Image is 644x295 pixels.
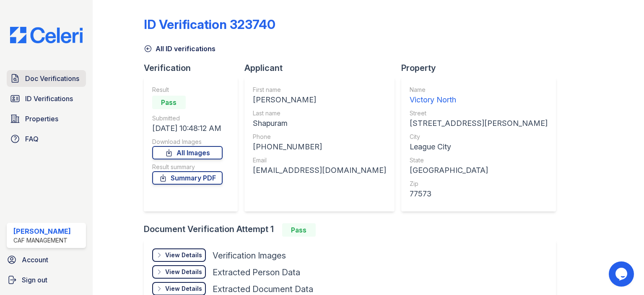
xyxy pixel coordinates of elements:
div: Last name [253,109,386,117]
iframe: chat widget [609,261,636,287]
a: Sign out [3,272,89,288]
div: Name [410,86,548,94]
a: Properties [7,110,86,127]
div: Extracted Person Data [213,266,300,278]
div: 77573 [410,188,548,200]
div: Pass [152,96,186,109]
div: View Details [165,268,202,276]
a: FAQ [7,131,86,147]
div: City [410,133,548,141]
a: Summary PDF [152,171,223,185]
div: View Details [165,251,202,259]
div: Result summary [152,163,223,171]
div: CAF Management [13,236,71,245]
div: Street [410,109,548,117]
div: Applicant [244,62,401,74]
a: Account [3,251,89,268]
div: [DATE] 10:48:12 AM [152,123,223,134]
div: View Details [165,285,202,293]
div: Verification Images [213,250,286,261]
span: ID Verifications [25,94,73,104]
span: Sign out [22,275,47,285]
div: Submitted [152,114,223,123]
a: ID Verifications [7,90,86,107]
a: All ID verifications [144,44,216,54]
div: Extracted Document Data [213,283,313,295]
div: [PHONE_NUMBER] [253,141,386,153]
div: Verification [144,62,244,74]
span: FAQ [25,134,39,144]
span: Properties [25,114,58,124]
div: State [410,156,548,164]
div: Download Images [152,138,223,146]
div: Victory North [410,94,548,106]
div: [GEOGRAPHIC_DATA] [410,164,548,176]
div: First name [253,86,386,94]
div: Pass [282,223,316,237]
div: Document Verification Attempt 1 [144,223,563,237]
div: Phone [253,133,386,141]
a: All Images [152,146,223,159]
img: CE_Logo_Blue-a8612792a0a2168367f1c8372b55b34899dd931a85d93a1a3d3e32e68fde9ad4.png [3,27,89,43]
div: ID Verification 323740 [144,17,275,32]
div: [PERSON_NAME] [253,94,386,106]
div: Shapuram [253,117,386,129]
div: Result [152,86,223,94]
div: Email [253,156,386,164]
span: Doc Verifications [25,73,79,84]
div: League City [410,141,548,153]
a: Doc Verifications [7,70,86,87]
div: [STREET_ADDRESS][PERSON_NAME] [410,117,548,129]
span: Account [22,255,48,265]
div: [PERSON_NAME] [13,226,71,236]
div: [EMAIL_ADDRESS][DOMAIN_NAME] [253,164,386,176]
a: Name Victory North [410,86,548,106]
div: Zip [410,180,548,188]
div: Property [401,62,563,74]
